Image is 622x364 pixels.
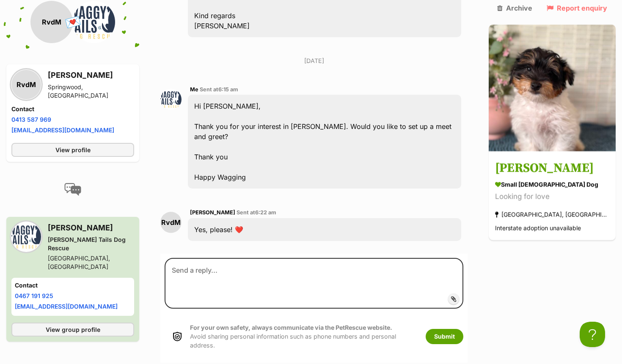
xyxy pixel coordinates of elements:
a: [EMAIL_ADDRESS][DOMAIN_NAME] [15,303,118,310]
span: 6:22 am [255,209,276,216]
button: Submit [426,329,463,344]
a: Archive [497,4,532,12]
div: Springwood, [GEOGRAPHIC_DATA] [48,83,134,100]
div: Yes, please! ❤️ [188,218,461,241]
span: View profile [55,145,91,154]
div: RvdM [11,70,41,99]
span: Me [190,86,198,93]
div: [PERSON_NAME] Tails Dog Rescue [48,235,134,252]
div: Looking for love [495,192,609,203]
img: Ruth Christodoulou profile pic [160,89,182,110]
a: 0413 587 969 [11,116,51,123]
a: View group profile [11,323,134,337]
div: RvdM [160,212,182,233]
img: Waggy Tails Dog Rescue profile pic [11,222,41,252]
div: [GEOGRAPHIC_DATA], [GEOGRAPHIC_DATA] [48,254,134,271]
a: Report enquiry [547,4,607,12]
div: small [DEMOGRAPHIC_DATA] Dog [495,181,609,189]
strong: For your own safety, always communicate via the PetRescue website. [190,324,392,331]
h4: Contact [15,281,131,290]
img: conversation-icon-4a6f8262b818ee0b60e3300018af0b2d0b884aa5de6e9bcb8d3d4eeb1a70a7c4.svg [64,183,81,196]
a: [EMAIL_ADDRESS][DOMAIN_NAME] [11,126,114,134]
a: 0467 191 925 [15,292,53,299]
div: [GEOGRAPHIC_DATA], [GEOGRAPHIC_DATA] [495,209,609,221]
span: Sent at [237,209,276,216]
img: Waggy Tails Dog Rescue profile pic [73,1,115,43]
span: 💌 [63,13,83,31]
h3: [PERSON_NAME] [48,222,134,234]
span: Interstate adoption unavailable [495,225,581,232]
div: Hi [PERSON_NAME], Thank you for your interest in [PERSON_NAME]. Would you like to set up a meet a... [188,95,461,189]
span: 6:15 am [218,86,238,93]
a: View profile [11,143,134,157]
iframe: Help Scout Beacon - Open [580,322,605,347]
h3: [PERSON_NAME] [495,159,609,178]
h4: Contact [11,105,134,113]
p: [DATE] [160,56,468,65]
span: View group profile [46,325,100,334]
p: Avoid sharing personal information such as phone numbers and personal address. [190,323,417,350]
img: Freddie [489,25,616,151]
span: [PERSON_NAME] [190,209,235,216]
div: RvdM [30,1,73,43]
a: [PERSON_NAME] small [DEMOGRAPHIC_DATA] Dog Looking for love [GEOGRAPHIC_DATA], [GEOGRAPHIC_DATA] ... [489,153,616,241]
span: Sent at [200,86,238,93]
h3: [PERSON_NAME] [48,69,134,81]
